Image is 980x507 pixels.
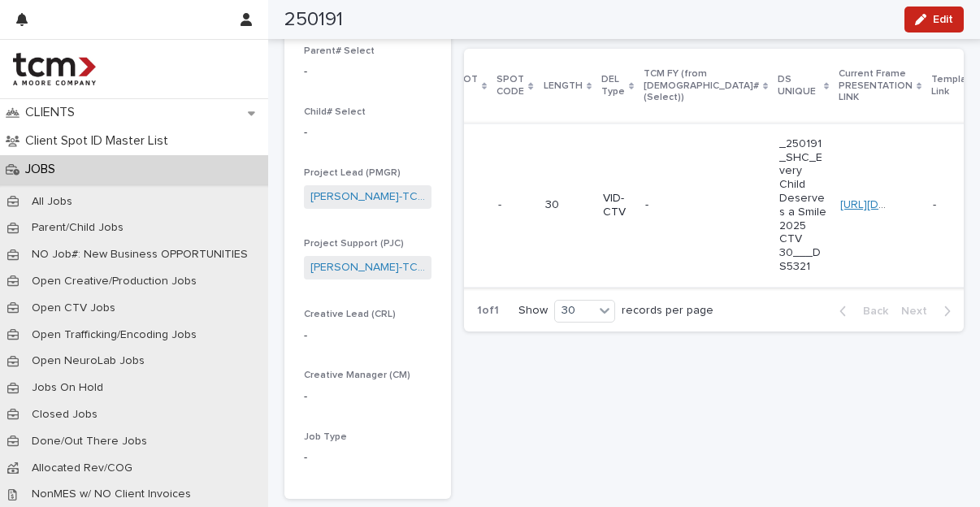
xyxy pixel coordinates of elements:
button: Edit [904,6,964,32]
p: Done/Out There Jobs [19,435,160,448]
p: SPOT CODE [497,71,524,101]
p: Open Trafficking/Encoding Jobs [19,328,210,342]
p: Parent/Child Jobs [19,221,137,235]
p: records per page [622,304,713,318]
p: - [304,327,431,344]
p: - [933,195,939,212]
p: Current Frame PRESENTATION LINK [839,65,913,106]
p: - [304,63,431,80]
span: Job Type [304,432,347,442]
span: Project Lead (PMGR) [304,168,401,178]
p: Client Spot ID Master List [19,133,181,149]
p: - [304,388,431,405]
span: Edit [933,14,953,25]
p: NO Job#: New Business OPPORTUNITIES [19,248,261,262]
a: [URL][DOMAIN_NAME] [840,199,955,210]
p: Closed Jobs [19,408,111,422]
p: _250191_SHC_Every Child Deserves a Smile 2025 CTV 30___DS5321 [779,137,827,274]
p: CLIENTS [19,105,88,120]
h2: 250191 [284,8,343,32]
span: Creative Manager (CM) [304,370,410,380]
span: Creative Lead (CRL) [304,310,396,319]
p: - [498,195,505,212]
p: Open Creative/Production Jobs [19,275,210,288]
p: - [304,124,431,141]
p: JOBS [19,162,68,177]
p: Show [518,304,548,318]
a: [PERSON_NAME]-TCM [310,259,425,276]
img: 4hMmSqQkux38exxPVZHQ [13,53,96,85]
p: - [645,198,693,212]
p: All Jobs [19,195,85,209]
a: [PERSON_NAME]-TCM [310,188,425,206]
p: Open CTV Jobs [19,301,128,315]
p: Template Link [931,71,977,101]
p: TCM FY (from [DEMOGRAPHIC_DATA]# (Select)) [644,65,759,106]
p: Allocated Rev/COG [19,461,145,475]
p: LENGTH [544,77,583,95]
span: Next [901,305,937,317]
span: Child# Select [304,107,366,117]
p: Open NeuroLab Jobs [19,354,158,368]
p: 1 of 1 [464,291,512,331]
p: - [304,449,431,466]
span: Parent# Select [304,46,375,56]
p: VID-CTV [603,192,632,219]
span: Project Support (PJC) [304,239,404,249]
p: DS UNIQUE [778,71,820,101]
p: 30 [545,198,590,212]
button: Next [895,304,964,318]
p: Jobs On Hold [19,381,116,395]
p: NonMES w/ NO Client Invoices [19,487,204,501]
div: 30 [555,302,594,319]
p: DEL Type [601,71,625,101]
button: Back [826,304,895,318]
span: Back [853,305,888,317]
